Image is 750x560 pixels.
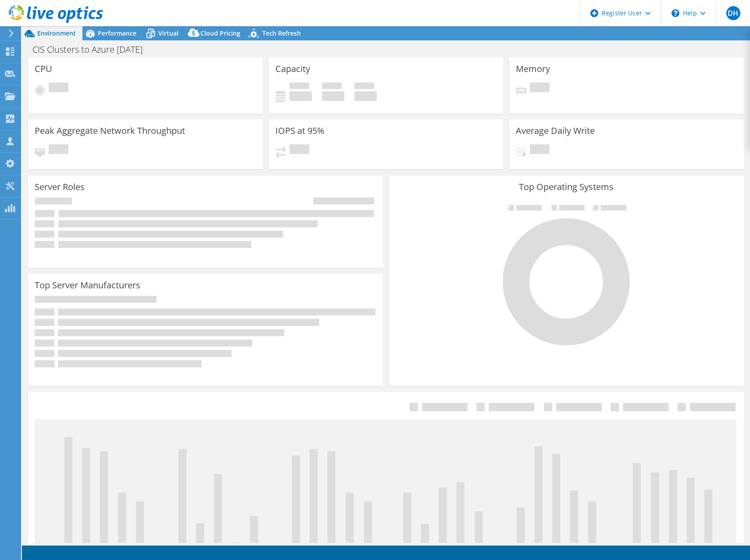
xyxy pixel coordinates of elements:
[289,83,309,91] span: Used
[29,45,156,54] h1: CIS Clusters to Azure [DATE]
[289,91,312,101] h4: 0 GiB
[354,91,377,101] h4: 0 GiB
[671,9,679,17] svg: \n
[516,126,595,136] h3: Average Daily Write
[516,64,550,74] h3: Memory
[35,280,140,290] h3: Top Server Manufacturers
[530,83,550,94] span: Pending
[289,144,309,156] span: Pending
[275,64,310,74] h3: Capacity
[49,83,68,94] span: Pending
[396,182,737,192] h3: Top Operating Systems
[726,6,740,20] span: DH
[98,29,136,37] span: Performance
[35,182,85,192] h3: Server Roles
[37,29,76,37] span: Environment
[354,83,374,91] span: Total
[158,29,179,37] span: Virtual
[275,126,325,136] h3: IOPS at 95%
[322,83,342,91] span: Free
[200,29,240,37] span: Cloud Pricing
[322,91,344,101] h4: 0 GiB
[49,144,68,156] span: Pending
[262,29,301,37] span: Tech Refresh
[35,126,185,136] h3: Peak Aggregate Network Throughput
[530,144,550,156] span: Pending
[35,64,52,74] h3: CPU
